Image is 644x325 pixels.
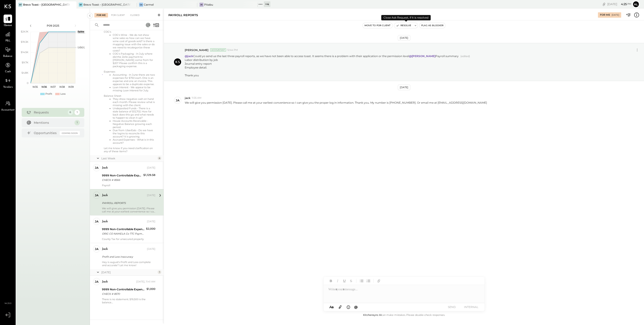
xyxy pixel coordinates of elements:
button: Ordered List [365,278,371,284]
text: Occu... [78,31,85,34]
div: ja [95,166,99,170]
li: Due from UberEats - Do we have the logins to reconcile this account? It is growing. [113,129,155,138]
span: Cash [5,70,11,74]
div: Carmel [144,3,154,6]
div: Ca [139,3,143,7]
div: [DATE] [147,166,155,170]
span: a [332,305,334,309]
div: BT [18,3,22,7]
div: BT [79,3,83,7]
div: 9999 Non-Controllable Expenses:Other Income and Expenses:To Be Classified P&L [102,287,145,292]
div: Balance Sheet [104,94,155,97]
text: $9.7K [22,61,28,64]
div: CHECK # 8566 [102,178,142,182]
div: $1,000 [146,287,155,291]
div: P09 2025 [34,24,72,28]
a: Cash [0,61,15,74]
strong: @[PERSON_NAME] [409,54,435,58]
button: Unordered List [359,278,364,284]
strong: @jack [185,54,193,58]
div: There is no statement. $19,500 is the balance [102,298,155,304]
span: (edited) [460,55,470,77]
div: Close Ask Request, if it is resolved [381,15,431,20]
div: 1 [74,120,80,125]
div: Opportunities [34,131,57,135]
div: Let me know if you need clarification on any of these items? [104,147,155,153]
div: Accountant [210,48,226,51]
div: [DATE] [147,220,155,223]
p: Could yo send us the last three payroll reports, as we have not been able to access toast. It see... [185,54,459,77]
li: Accounting - In June there are two expenses for $750 each. One is an expense and one an invoice. ... [113,73,155,86]
div: 1 [74,110,80,115]
text: Labor [78,45,84,49]
li: COG's Wine - We do not show wine sales so how can we have wine cost of goods sold? Is there a map... [113,33,155,52]
button: @ [353,304,359,310]
div: County Tax for unsecured property [102,237,155,241]
div: Thank you [185,73,459,77]
button: Bold [328,278,334,284]
button: Al [632,1,640,8]
div: Mentions [34,120,72,125]
div: 6 [68,110,73,115]
li: Undeposited Funds - There is a stale balance of $12,702. How far back does this go and what needs... [113,107,155,119]
div: jack [102,247,108,251]
span: Accountant [1,108,15,112]
div: [DATE] [612,13,619,17]
text: W35 [32,85,38,88]
div: ja [95,247,99,251]
div: 1 [158,270,161,274]
div: [DATE] [147,194,155,197]
div: ja [95,280,99,284]
div: 4 [158,156,161,160]
button: Aa [328,305,335,310]
div: COG's [104,30,155,33]
span: 12:44 PM [227,48,238,52]
li: Accrued Expenses - What is in this account? [113,138,155,144]
div: [DATE] [101,270,157,274]
div: [DATE], 11:41 AM [136,280,155,284]
span: Balance [3,54,13,58]
div: $2,000 [146,227,155,231]
div: For Client [109,13,127,17]
div: Profit [45,92,52,96]
a: Balance [0,45,15,58]
button: SEND [443,304,461,310]
div: Bravo Toast – [GEOGRAPHIC_DATA] [83,3,130,6]
div: 9999 Non-Controllable Expenses:Other Income and Expenses:To Be Classified P&L [102,173,142,178]
div: ja [95,219,99,224]
div: Expenses [104,70,155,73]
span: [PERSON_NAME] [185,48,208,52]
div: jack [102,219,108,224]
div: + 4 [264,1,270,7]
div: copy link [602,2,606,6]
li: House Accounts Receivable - Negative Balance growing each period. [113,119,155,129]
div: PAYROLL REPORTS [168,13,198,17]
button: Strikethrough [348,278,354,284]
text: $4.8K [21,71,28,74]
li: They show negative cash on hand each month. Please review what is missing with the client. [113,97,155,107]
text: Sales [78,30,84,33]
div: Bravo Toast – [GEOGRAPHIC_DATA] [23,3,70,6]
text: $19.3K [21,40,28,43]
span: P&L [5,39,11,43]
div: Requests [34,110,66,115]
div: ja [176,98,180,103]
button: Add URL [376,278,382,284]
span: 11:35 AM [192,96,201,100]
a: Accountant [0,99,15,112]
text: $24.1K [21,30,28,33]
div: CHECK # 8570 [102,292,145,296]
div: Last Week [101,156,157,160]
div: [DATE] [607,2,631,6]
li: Loan Interest - We appear to be missing Loan Interest for July. [113,86,155,92]
text: W39 [68,85,74,88]
div: Closed [128,13,142,17]
div: Coming Soon [60,131,80,135]
a: Queue [0,15,15,28]
button: Underline [341,278,347,284]
div: ORIG CO NAME:LA Co TTC Paymnt ORIG ID:XXXXXX9161 DESC DATE: CO ENTRY DESCR:XXXXXX7935SEC:WEB TRAC... [102,231,145,236]
button: Resolve [394,23,413,28]
span: jack [185,96,191,100]
button: INTERNAL [462,304,480,310]
div: We will give you permission [DATE]. Please call me at your earliest convenience so I can give you... [102,207,155,213]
